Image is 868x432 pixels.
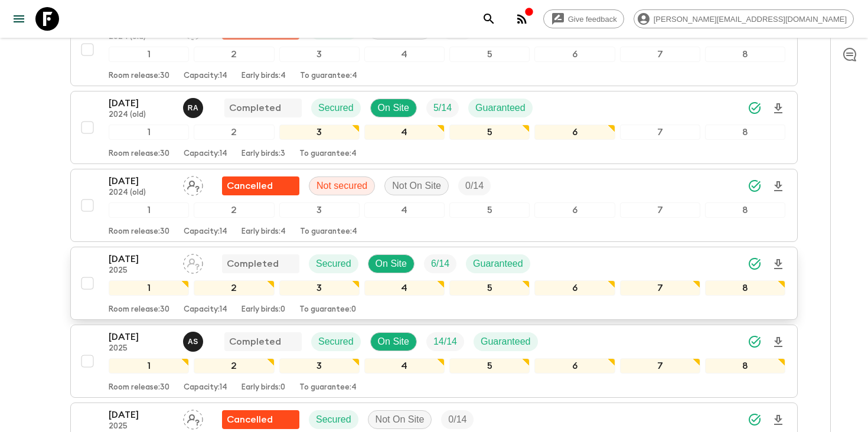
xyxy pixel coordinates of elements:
p: Early birds: 4 [242,71,286,81]
div: 3 [279,47,360,62]
button: menu [7,7,31,31]
p: Capacity: 14 [184,227,227,237]
p: Capacity: 14 [184,383,227,392]
div: Flash Pack cancellation [222,410,299,429]
svg: Download Onboarding [771,102,785,116]
p: Secured [316,413,351,427]
p: 2025 [109,344,174,354]
p: [DATE] [109,96,174,110]
div: Trip Fill [424,254,456,273]
div: Secured [311,99,361,117]
div: 5 [449,125,530,140]
p: Room release: 30 [109,149,169,159]
p: To guarantee: 4 [300,71,357,81]
div: Trip Fill [441,410,474,429]
p: Early birds: 3 [242,149,285,159]
div: 8 [705,358,785,374]
svg: Download Onboarding [771,335,785,349]
svg: Download Onboarding [771,257,785,271]
div: On Site [370,99,417,117]
p: Completed [227,257,279,271]
p: Secured [316,257,351,271]
div: 6 [534,202,615,218]
p: 5 / 14 [433,101,452,115]
p: Room release: 30 [109,71,169,81]
p: Early birds: 0 [242,383,285,392]
p: [DATE] [109,174,174,188]
p: 2025 [109,422,174,431]
div: 5 [449,202,530,218]
p: Guaranteed [473,257,523,271]
span: Agnis Sirmais [183,335,205,345]
p: On Site [378,101,409,115]
button: [DATE]2024 (old)Assign pack leaderUnable to secureNot securedNot On SiteTrip Fill12345678Room rel... [70,169,798,242]
span: [PERSON_NAME][EMAIL_ADDRESS][DOMAIN_NAME] [647,15,853,24]
div: 7 [620,280,700,296]
div: Secured [309,254,358,273]
p: Guaranteed [481,335,531,349]
p: Early birds: 0 [242,305,285,315]
div: 7 [620,125,700,140]
p: Room release: 30 [109,383,169,392]
p: 2024 (old) [109,188,174,198]
div: 2 [194,125,274,140]
svg: Synced Successfully [748,335,762,349]
span: Raivis Aire [183,102,205,111]
p: 2024 (old) [109,110,174,120]
p: To guarantee: 4 [299,149,357,159]
div: Not On Site [384,176,449,195]
span: Assign pack leader [183,179,203,189]
p: 0 / 14 [448,413,466,427]
div: [PERSON_NAME][EMAIL_ADDRESS][DOMAIN_NAME] [634,9,854,28]
div: 4 [364,358,445,374]
div: Trip Fill [426,332,464,351]
p: Guaranteed [475,101,526,115]
div: 2 [194,358,274,374]
svg: Download Onboarding [771,179,785,194]
svg: Synced Successfully [748,257,762,271]
div: 4 [364,125,445,140]
p: To guarantee: 0 [299,305,356,315]
svg: Synced Successfully [748,179,762,193]
div: 8 [705,202,785,218]
a: Give feedback [543,9,624,28]
div: 2 [194,47,274,62]
div: Secured [309,410,358,429]
div: 3 [279,125,360,140]
p: 0 / 14 [465,179,484,193]
div: 1 [109,202,189,218]
p: On Site [376,257,407,271]
button: [DATE]2024 (old)Assign pack leaderFlash Pack cancellationSecuredNot On SiteTrip Fill12345678Room ... [70,13,798,86]
p: [DATE] [109,252,174,266]
span: Assign pack leader [183,413,203,423]
p: [DATE] [109,330,174,344]
p: Room release: 30 [109,305,169,315]
div: 3 [279,358,360,374]
p: Capacity: 14 [184,305,227,315]
svg: Download Onboarding [771,413,785,427]
button: search adventures [477,7,501,31]
div: 2 [194,280,274,296]
button: [DATE]2025Assign pack leaderCompletedSecuredOn SiteTrip FillGuaranteed12345678Room release:30Capa... [70,247,798,320]
div: 1 [109,125,189,140]
div: Secured [311,332,361,351]
div: Not On Site [368,410,432,429]
p: Not On Site [392,179,441,193]
span: Give feedback [562,15,624,24]
div: 4 [364,280,445,296]
p: Cancelled [227,413,273,427]
div: 5 [449,47,530,62]
div: Unable to secure [222,176,299,195]
p: Cancelled [227,179,273,193]
div: On Site [370,332,417,351]
button: [DATE]2025Agnis SirmaisCompletedSecuredOn SiteTrip FillGuaranteed12345678Room release:30Capacity:... [70,325,798,398]
div: 6 [534,358,615,374]
div: 2 [194,202,274,218]
p: Completed [229,101,281,115]
p: 6 / 14 [431,257,449,271]
div: Trip Fill [426,99,459,117]
p: Secured [318,101,354,115]
p: 14 / 14 [433,335,457,349]
p: Not secured [316,179,367,193]
svg: Synced Successfully [748,413,762,427]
